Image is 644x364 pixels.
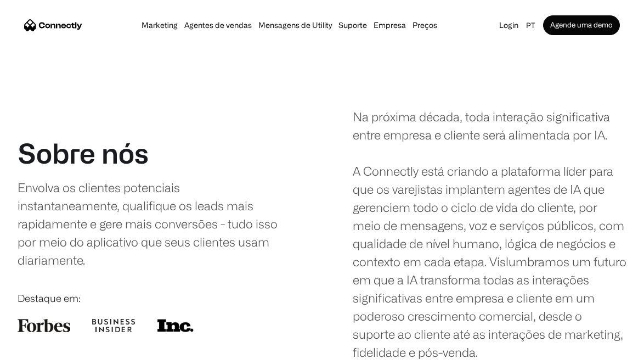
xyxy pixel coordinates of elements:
ul: Language list [22,345,66,360]
a: Agende uma demo [543,15,620,35]
div: Empresa [374,18,406,33]
a: home [24,17,82,33]
div: Destaque em: [18,291,292,306]
aside: Language selected: Português (Brasil) [11,344,66,360]
div: Empresa [370,18,409,33]
a: Agentes de vendas [181,21,255,30]
a: Marketing [138,21,181,30]
div: pt [526,18,535,33]
div: pt [522,18,543,33]
a: Login [496,18,522,33]
a: Suporte [335,21,370,30]
h1: Sobre nós [18,137,149,170]
a: Mensagens de Utility [255,21,335,30]
a: Preços [409,21,440,30]
div: Na próxima década, toda interação significativa entre empresa e cliente será alimentada por IA. A... [353,108,627,361]
div: Envolva os clientes potenciais instantaneamente, qualifique os leads mais rapidamente e gere mais... [18,178,278,269]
